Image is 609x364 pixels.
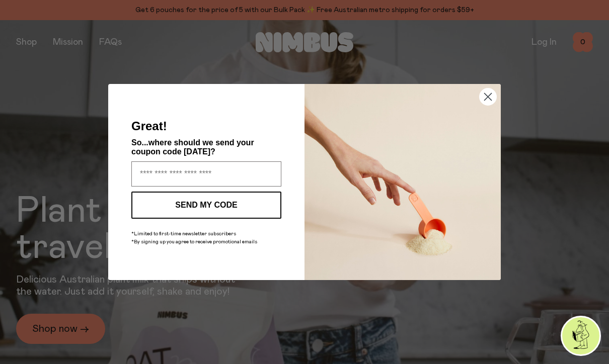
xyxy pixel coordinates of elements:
[131,119,167,133] span: Great!
[562,317,599,354] img: agent
[131,239,257,244] span: *By signing up you agree to receive promotional emails
[131,138,254,156] span: So...where should we send your coupon code [DATE]?
[131,231,236,236] span: *Limited to first-time newsletter subscribers
[304,84,501,280] img: c0d45117-8e62-4a02-9742-374a5db49d45.jpeg
[131,161,281,187] input: Enter your email address
[131,192,281,219] button: SEND MY CODE
[479,88,497,106] button: Close dialog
